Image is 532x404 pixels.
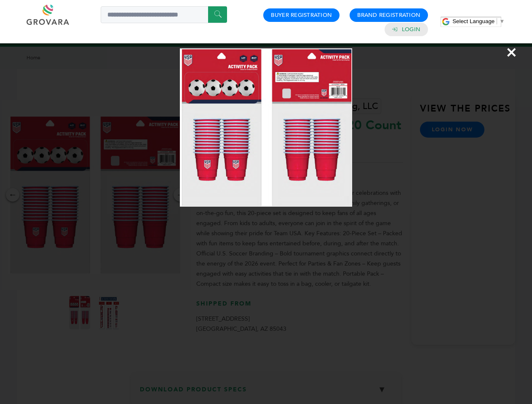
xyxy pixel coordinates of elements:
[180,48,352,207] img: Image Preview
[402,26,420,33] a: Login
[452,18,505,24] a: Select Language​
[357,11,420,19] a: Brand Registration
[101,6,227,23] input: Search a product or brand...
[506,40,517,64] span: ×
[497,18,497,24] span: ​
[499,18,505,24] span: ▼
[271,11,332,19] a: Buyer Registration
[452,18,495,24] span: Select Language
